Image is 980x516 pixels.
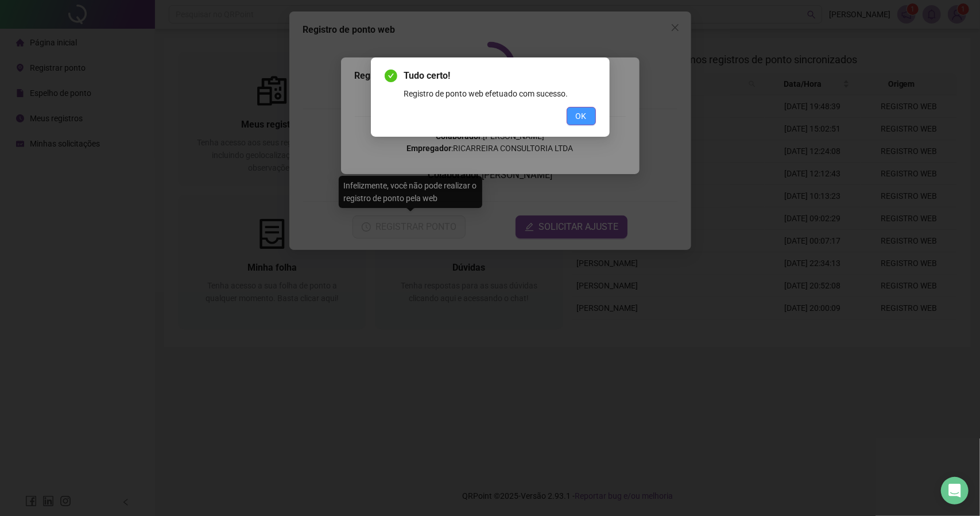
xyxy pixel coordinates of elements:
[941,477,969,505] div: Open Intercom Messenger
[567,107,596,125] button: OK
[385,70,397,82] span: check-circle
[404,87,596,100] div: Registro de ponto web efetuado com sucesso.
[576,110,587,122] span: OK
[404,69,596,83] span: Tudo certo!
